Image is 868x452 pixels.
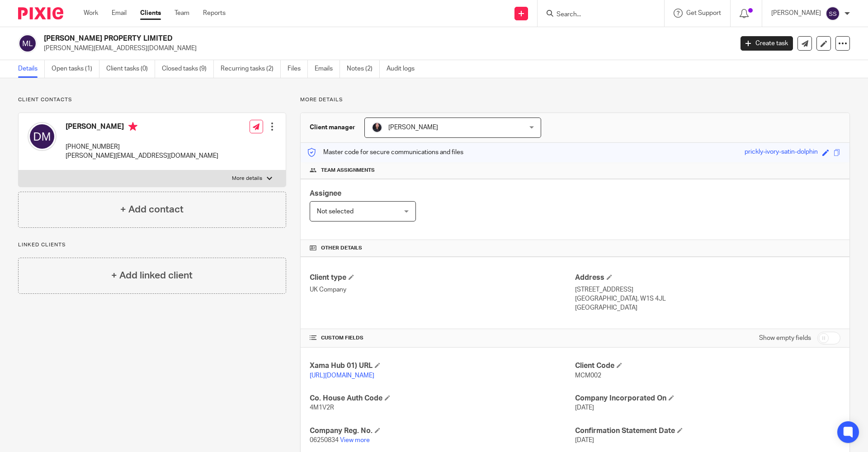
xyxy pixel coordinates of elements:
span: MCM002 [575,372,601,379]
a: Clients [140,9,161,18]
a: Audit logs [387,60,421,78]
p: Master code for secure communications and files [307,148,463,157]
p: [PERSON_NAME][EMAIL_ADDRESS][DOMAIN_NAME] [44,44,727,53]
a: Emails [315,60,340,78]
span: Team assignments [321,167,375,174]
p: [PERSON_NAME][EMAIL_ADDRESS][DOMAIN_NAME] [66,151,218,160]
p: Client contacts [18,96,286,104]
p: UK Company [310,285,575,294]
a: Client tasks (0) [106,60,155,78]
p: More details [300,96,850,104]
img: svg%3E [826,6,840,21]
i: Primary [128,122,137,131]
span: Not selected [317,208,354,215]
p: [GEOGRAPHIC_DATA] [575,303,840,312]
a: Reports [203,9,226,18]
img: Pixie [18,7,63,19]
span: 4M1V2R [310,405,334,411]
h4: Confirmation Statement Date [575,426,840,436]
span: [DATE] [575,437,594,443]
a: Open tasks (1) [52,60,99,78]
span: Other details [321,245,362,252]
img: svg%3E [28,122,57,151]
h3: Client manager [310,123,355,132]
h4: Co. House Auth Code [310,394,575,403]
span: Assignee [310,190,341,197]
a: Recurring tasks (2) [221,60,281,78]
a: Team [175,9,189,18]
div: prickly-ivory-satin-dolphin [745,147,818,158]
span: [PERSON_NAME] [388,124,438,131]
a: Closed tasks (9) [162,60,214,78]
a: Work [84,9,98,18]
a: Files [288,60,308,78]
a: Email [112,9,127,18]
h4: Address [575,273,840,282]
h4: Company Incorporated On [575,394,840,403]
h4: + Add contact [120,202,184,217]
a: Details [18,60,45,78]
h4: Company Reg. No. [310,426,575,436]
input: Search [556,11,637,19]
a: Create task [741,36,793,51]
h4: CUSTOM FIELDS [310,334,575,342]
span: Get Support [686,10,721,16]
span: 06250834 [310,437,339,443]
h4: Client Code [575,361,840,371]
label: Show empty fields [759,334,811,343]
a: [URL][DOMAIN_NAME] [310,372,374,379]
p: [PHONE_NUMBER] [66,142,218,151]
span: [DATE] [575,405,594,411]
img: MicrosoftTeams-image.jfif [372,122,382,133]
a: Notes (2) [347,60,380,78]
h4: + Add linked client [111,268,193,282]
img: svg%3E [18,34,37,53]
p: Linked clients [18,241,286,249]
p: [STREET_ADDRESS] [575,285,840,294]
p: More details [232,175,262,182]
h4: [PERSON_NAME] [66,122,218,133]
a: View more [340,437,370,443]
h2: [PERSON_NAME] PROPERTY LIMITED [44,34,590,43]
p: [PERSON_NAME] [771,9,821,18]
p: [GEOGRAPHIC_DATA], W1S 4JL [575,294,840,303]
h4: Xama Hub 01) URL [310,361,575,371]
h4: Client type [310,273,575,282]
